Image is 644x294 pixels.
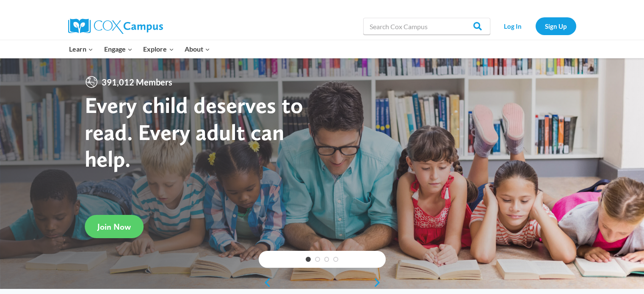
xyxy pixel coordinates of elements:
a: Sign Up [536,17,576,35]
a: Join Now [85,215,144,238]
span: Join Now [97,222,131,232]
span: Learn [69,44,93,55]
a: Log In [495,17,531,35]
a: previous [259,278,271,288]
input: Search Cox Campus [363,18,490,35]
a: next [373,278,386,288]
strong: Every child deserves to read. Every adult can help. [85,91,303,172]
a: 2 [315,257,320,262]
div: content slider buttons [259,274,386,291]
a: 1 [306,257,311,262]
span: Engage [104,44,133,55]
span: Explore [143,44,174,55]
span: 391,012 Members [98,75,176,89]
a: 3 [324,257,329,262]
img: Cox Campus [68,19,163,34]
nav: Secondary Navigation [495,17,576,35]
a: 4 [333,257,338,262]
span: About [185,44,210,55]
nav: Primary Navigation [64,40,216,58]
